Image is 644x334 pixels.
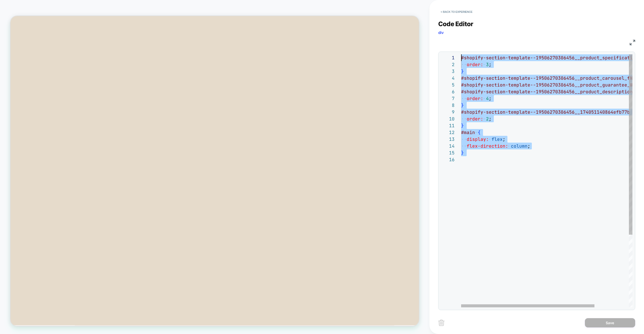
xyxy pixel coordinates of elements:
span: ; [503,136,505,142]
span: Code Editor [438,20,473,28]
div: 10 [441,115,455,122]
div: 9 [441,109,455,115]
img: fullscreen [630,40,635,45]
span: } [461,102,464,108]
div: 16 [441,156,455,163]
span: #shopify-section-template--19506270306456__1740511 [461,109,599,115]
span: _carousel_fNtHbD [599,75,644,81]
span: flex-direction: [467,143,508,149]
img: delete [438,320,445,326]
div: 1 [441,54,455,61]
span: order: [467,96,483,101]
span: ; [489,96,492,101]
span: order: [467,62,483,67]
span: #shopify-section-template--19506270306456__product [461,55,599,61]
div: 7 [441,95,455,102]
span: #shopify-section-template--19506270306456__product [461,82,599,88]
span: display: [467,136,489,142]
div: 2 [441,61,455,68]
div: 5 [441,81,455,88]
span: column [511,143,528,149]
span: 2 [486,116,489,122]
span: } [461,150,464,156]
span: } [461,123,464,129]
div: 12 [441,129,455,136]
div: 3 [441,68,455,75]
span: #shopify-section-template--19506270306456__product [461,89,599,95]
span: flex [492,136,503,142]
span: { [478,130,480,135]
span: ; [528,143,530,149]
span: 4 [486,96,489,101]
div: 4 [441,75,455,81]
span: order: [467,116,483,122]
div: 11 [441,122,455,129]
span: div [438,30,444,35]
span: #shopify-section-template--19506270306456__product [461,75,599,81]
span: #main [461,130,475,135]
span: ; [489,116,492,122]
span: 3 [486,62,489,67]
button: Save [585,318,635,327]
div: 13 [441,136,455,143]
span: ; [489,62,492,67]
div: 8 [441,102,455,109]
div: 14 [441,143,455,149]
button: < Back to experience [438,8,475,16]
div: 6 [441,88,455,95]
span: 40864efb77b [599,109,630,115]
span: } [461,68,464,74]
div: 15 [441,149,455,156]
